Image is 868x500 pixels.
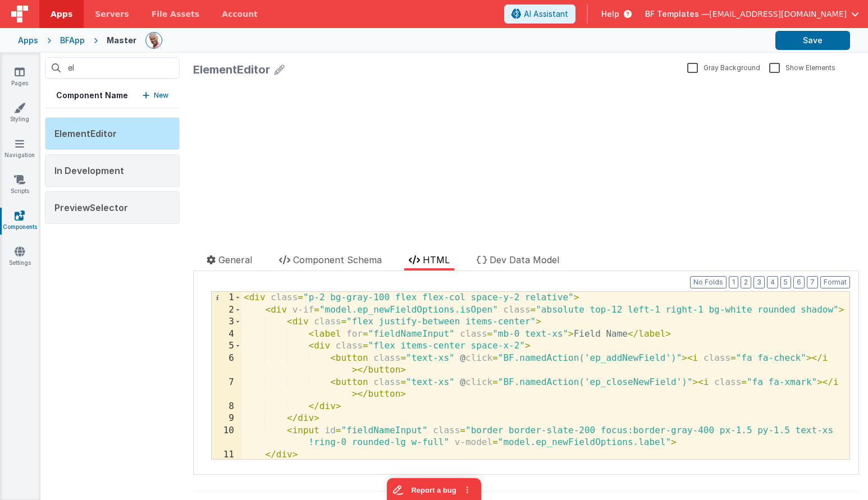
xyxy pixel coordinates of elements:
button: BF Templates — [EMAIL_ADDRESS][DOMAIN_NAME] [645,8,859,20]
div: 10 [212,425,241,449]
span: HTML [423,254,450,265]
input: Search components [45,57,180,79]
button: 3 [753,276,765,288]
span: ElementEditor [54,128,117,139]
span: BF Templates — [645,8,709,20]
div: BFApp [60,35,85,46]
label: Show Elements [769,62,835,72]
button: 7 [807,276,818,288]
button: 4 [767,276,778,288]
div: 4 [212,328,241,341]
label: Gray Background [687,62,760,72]
button: AI Assistant [504,4,575,24]
div: 3 [212,316,241,328]
div: 2 [212,304,241,316]
div: 1 [212,292,241,304]
span: Servers [95,8,129,20]
div: Apps [18,35,38,46]
span: In Development [54,165,124,176]
p: New [154,90,168,101]
div: 5 [212,340,241,352]
span: General [218,254,252,265]
img: 11ac31fe5dc3d0eff3fbbbf7b26fa6e1 [146,33,162,48]
span: Dev Data Model [490,254,559,265]
span: Apps [51,8,72,20]
div: 9 [212,412,241,425]
button: No Folds [690,276,727,288]
span: Help [601,8,619,20]
button: 1 [729,276,738,288]
button: 6 [793,276,805,288]
button: 5 [780,276,791,288]
div: 7 [212,377,241,401]
button: 2 [741,276,751,288]
span: Component Schema [293,254,382,265]
button: Format [820,276,850,288]
span: PreviewSelector [54,202,128,213]
div: 8 [212,401,241,413]
div: 6 [212,352,241,377]
button: Save [775,31,850,50]
span: AI Assistant [524,8,568,20]
span: [EMAIL_ADDRESS][DOMAIN_NAME] [709,8,847,20]
div: ElementEditor [193,62,270,77]
h5: Component Name [56,90,128,101]
span: File Assets [152,8,200,20]
button: New [143,90,168,101]
div: 11 [212,449,241,461]
div: Master [107,35,136,46]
